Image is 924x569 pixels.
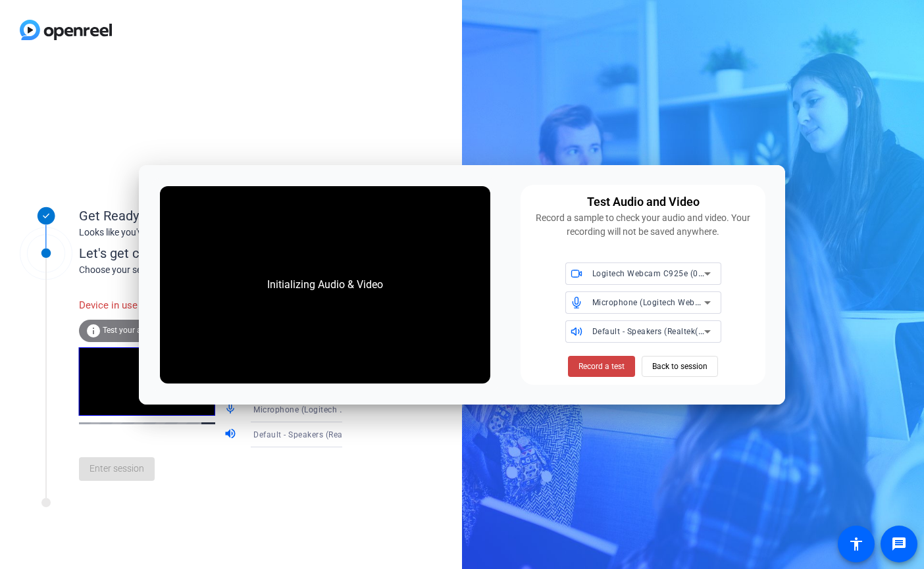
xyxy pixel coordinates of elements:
div: Looks like you've been invited to join [79,226,342,239]
button: Record a test [568,356,635,377]
div: Record a sample to check your audio and video. Your recording will not be saved anywhere. [528,211,758,239]
mat-icon: volume_up [224,427,240,443]
div: Device in use [79,291,224,320]
span: Logitech Webcam C925e (046d:085b) [592,268,738,278]
mat-icon: message [891,536,907,552]
div: Initializing Audio & Video [254,264,396,306]
button: Back to session [642,356,718,377]
mat-icon: accessibility [848,536,864,552]
span: Back to session [652,354,707,379]
span: Default - Speakers (Realtek(R) Audio) [592,326,734,336]
span: Record a test [578,360,625,372]
span: Test your audio and video [103,326,194,335]
div: Let's get connected. [79,243,369,263]
span: Default - Speakers (Realtek(R) Audio) [253,429,396,439]
div: Test Audio and Video [587,193,700,211]
mat-icon: mic_none [224,402,240,418]
mat-icon: info [86,323,101,339]
div: Get Ready! [79,206,342,226]
span: Microphone (Logitech Webcam C925e) (046d:085b) [592,297,792,307]
div: Choose your settings [79,263,369,277]
span: Microphone (Logitech Webcam C925e) (046d:085b) [253,404,453,414]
